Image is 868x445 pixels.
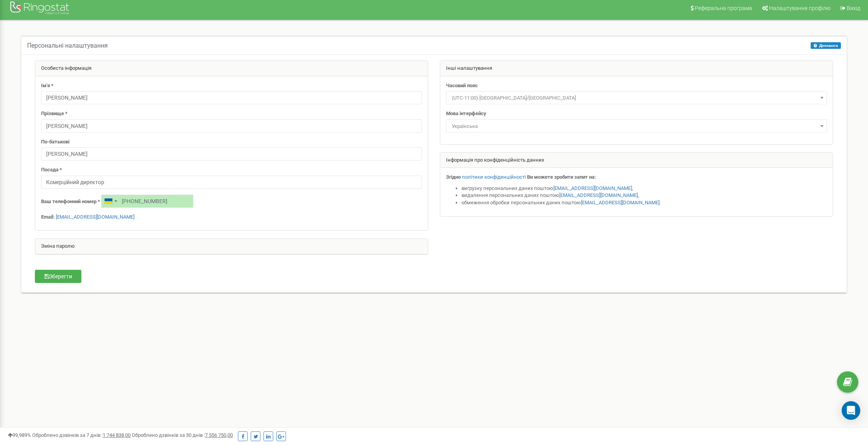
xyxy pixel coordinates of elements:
a: [EMAIL_ADDRESS][DOMAIN_NAME] [559,192,638,198]
span: Оброблено дзвінків за 7 днів : [32,432,131,438]
label: Ваш телефонний номер * [41,198,100,205]
li: видалення персональних даних поштою , [462,192,827,199]
h5: Персональні налаштування [27,42,108,49]
label: Ім'я * [41,82,53,90]
button: Допомога [811,42,841,49]
a: [EMAIL_ADDRESS][DOMAIN_NAME] [56,214,134,220]
li: вигрузку персональних даних поштою , [462,185,827,192]
a: [EMAIL_ADDRESS][DOMAIN_NAME] [553,185,632,191]
label: По-батькові [41,138,69,146]
a: політики конфіденційності [462,174,526,180]
span: Українська [446,119,827,133]
input: +1-800-555-55-55 [101,195,193,208]
input: По-батькові [41,147,422,160]
label: Прізвище * [41,110,67,117]
u: 7 556 750,00 [205,432,233,438]
span: Оброблено дзвінків за 30 днів : [132,432,233,438]
input: Посада [41,176,422,189]
span: 99,989% [8,432,31,438]
strong: Згідно [446,174,461,180]
a: [EMAIL_ADDRESS][DOMAIN_NAME] [581,200,660,205]
span: Українська [449,121,824,132]
div: Інші налаштування [440,61,833,76]
strong: Ви можете зробити запит на: [527,174,596,180]
label: Часовий пояс [446,82,478,90]
label: Посада * [41,166,62,174]
div: Зміна паролю [35,239,428,254]
span: (UTC-11:00) Pacific/Midway [449,93,824,103]
span: Реферальна програма [695,5,752,11]
div: Інформація про конфіденційність данних [440,153,833,168]
div: Особиста інформація [35,61,428,76]
div: Open Intercom Messenger [842,401,860,420]
u: 1 744 838,00 [103,432,131,438]
span: Вихід [847,5,860,11]
span: Налаштування профілю [769,5,830,11]
div: Telephone country code [102,195,119,207]
strong: Email: [41,214,55,220]
input: Ім'я [41,91,422,104]
button: Зберегти [35,270,81,283]
label: Мова інтерфейсу [446,110,486,117]
li: обмеження обробки персональних даних поштою . [462,199,827,207]
span: (UTC-11:00) Pacific/Midway [446,91,827,104]
input: Прізвище [41,119,422,133]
